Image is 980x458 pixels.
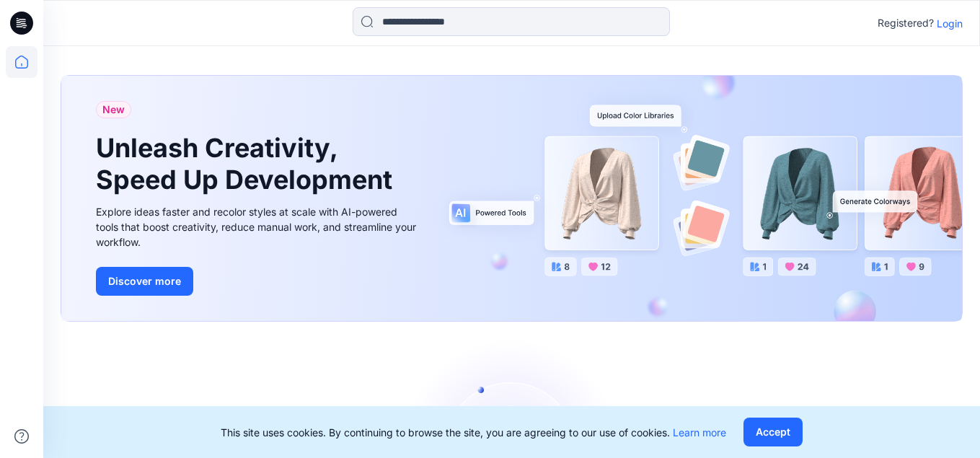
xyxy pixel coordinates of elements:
p: Registered? [878,14,934,32]
div: Explore ideas faster and recolor styles at scale with AI-powered tools that boost creativity, red... [96,204,420,250]
a: Learn more [673,426,726,439]
button: Discover more [96,267,193,296]
p: Login [937,16,963,31]
a: Discover more [96,267,420,296]
button: Accept [743,418,803,446]
p: This site uses cookies. By continuing to browse the site, you are agreeing to our use of cookies. [221,425,726,440]
span: New [102,101,125,118]
h1: Unleash Creativity, Speed Up Development [96,133,399,195]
